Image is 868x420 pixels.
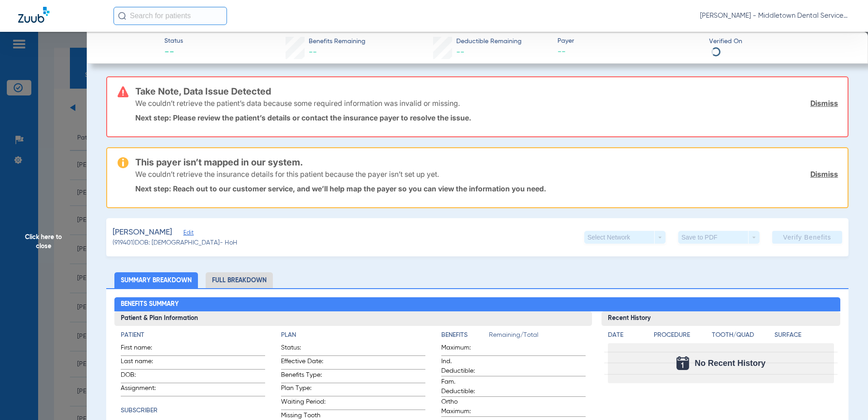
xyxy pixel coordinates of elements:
p: We couldn’t retrieve the patient’s data because some required information was invalid or missing. [135,99,460,108]
p: Next step: Please review the patient’s details or contact the insurance payer to resolve the issue. [135,113,838,122]
span: [PERSON_NAME] - Middletown Dental Services [700,11,850,20]
h4: Subscriber [121,406,265,415]
span: Payer [557,36,701,46]
span: (919401) DOB: [DEMOGRAPHIC_DATA] - HoH [113,238,237,248]
h4: Benefits [441,330,489,340]
span: -- [164,46,183,59]
app-breakdown-title: Tooth/Quad [712,330,771,343]
span: Edit [183,230,192,238]
p: We couldn’t retrieve the insurance details for this patient because the payer isn’t set up yet. [135,170,439,179]
span: -- [309,48,317,56]
h4: Date [608,330,646,340]
h4: Surface [774,330,834,340]
span: Plan Type: [281,384,325,396]
span: Fam. Deductible: [441,377,486,396]
span: Ortho Maximum: [441,397,486,416]
span: Waiting Period: [281,397,325,410]
h3: Take Note, Data Issue Detected [135,87,838,96]
span: No Recent History [695,359,765,368]
app-breakdown-title: Surface [774,330,834,343]
img: Search Icon [118,12,126,20]
span: Assignment: [121,384,165,396]
h4: Procedure [654,330,709,340]
span: Deductible Remaining [456,37,522,46]
span: Last name: [121,357,165,369]
h2: Benefits Summary [114,297,841,312]
span: Benefits Type: [281,370,325,383]
app-breakdown-title: Procedure [654,330,709,343]
span: -- [557,46,701,58]
a: Dismiss [810,99,838,108]
span: Maximum: [441,343,486,355]
span: [PERSON_NAME] [113,227,172,238]
span: Verified On [709,37,853,46]
p: Next step: Reach out to our customer service, and we’ll help map the payer so you can view the in... [135,184,838,193]
img: error-icon [118,86,128,97]
span: Benefits Remaining [309,37,365,46]
span: Status [164,36,183,46]
h3: Recent History [602,311,840,326]
app-breakdown-title: Date [608,330,646,343]
iframe: Chat Widget [823,376,868,420]
input: Search for patients [113,7,227,25]
span: Status: [281,343,325,355]
span: -- [456,48,464,56]
h4: Plan [281,330,425,340]
h4: Patient [121,330,265,340]
h4: Tooth/Quad [712,330,771,340]
a: Dismiss [810,170,838,179]
h3: This payer isn’t mapped in our system. [135,158,838,167]
img: Zuub Logo [18,7,49,23]
h3: Patient & Plan Information [114,311,592,326]
img: Calendar [676,356,689,370]
span: First name: [121,343,165,355]
span: Effective Date: [281,357,325,369]
img: warning-icon [118,157,128,168]
li: Summary Breakdown [114,272,198,288]
app-breakdown-title: Benefits [441,330,489,343]
span: Ind. Deductible: [441,357,486,376]
li: Full Breakdown [206,272,273,288]
span: Remaining/Total [489,330,586,343]
span: DOB: [121,370,165,383]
